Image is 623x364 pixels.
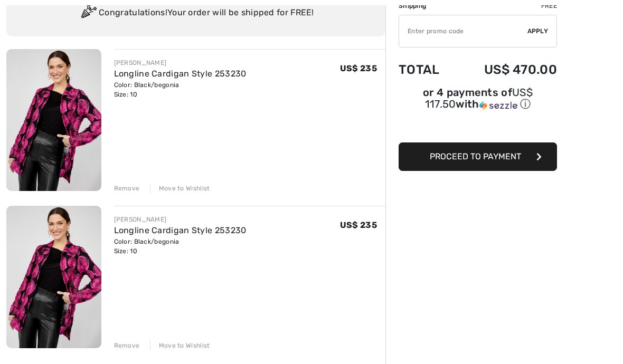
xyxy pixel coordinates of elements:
div: Congratulations! Your order will be shipped for FREE! [19,3,373,24]
div: or 4 payments of with [399,88,557,111]
iframe: PayPal-paypal [399,115,557,139]
img: Sezzle [479,101,517,110]
img: Longline Cardigan Style 253230 [6,206,101,348]
span: Proceed to Payment [430,151,521,161]
span: US$ 117.50 [425,86,533,110]
div: [PERSON_NAME] [114,215,247,224]
span: Apply [527,26,549,36]
input: Promo code [399,15,527,47]
div: Remove [114,341,140,350]
td: Free [456,1,557,11]
div: or 4 payments ofUS$ 117.50withSezzle Click to learn more about Sezzle [399,88,557,115]
div: [PERSON_NAME] [114,58,247,68]
td: Shipping [399,1,456,11]
div: Move to Wishlist [150,184,210,193]
td: Total [399,52,456,88]
div: Color: Black/begonia Size: 10 [114,237,247,256]
button: Proceed to Payment [399,142,557,171]
span: US$ 235 [340,63,377,73]
a: Longline Cardigan Style 253230 [114,225,247,235]
div: Remove [114,184,140,193]
td: US$ 470.00 [456,52,557,88]
div: Color: Black/begonia Size: 10 [114,80,247,99]
a: Longline Cardigan Style 253230 [114,69,247,79]
span: US$ 235 [340,220,377,230]
div: Move to Wishlist [150,341,210,350]
img: Longline Cardigan Style 253230 [6,49,101,191]
img: Congratulation2.svg [78,3,99,24]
